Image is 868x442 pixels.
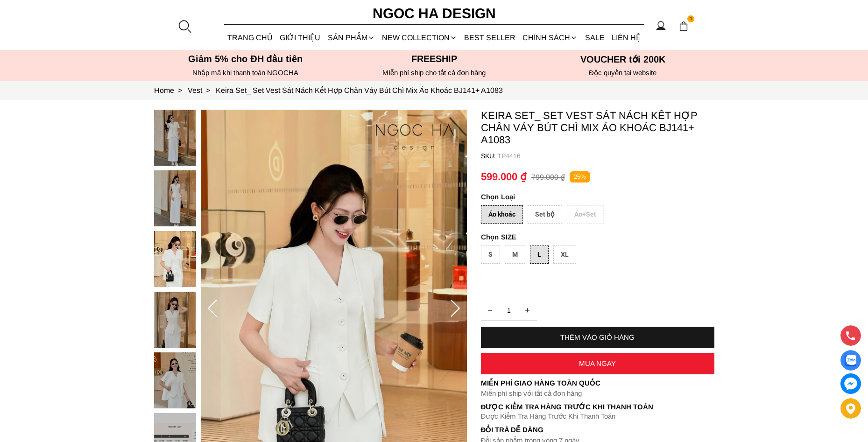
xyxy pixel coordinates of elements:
[840,373,861,394] a: messenger
[530,246,549,264] div: L
[531,54,714,65] h5: VOUCHER tới 200K
[481,389,582,397] font: Miễn phí ship với tất cả đơn hàng
[840,350,861,371] a: Display image
[154,231,196,287] img: Keira Set_ Set Vest Sát Nách Kết Hợp Chân Váy Bút Chì Mix Áo Khoác BJ141+ A1083_mini_2
[497,152,714,160] p: TP4416
[154,352,196,408] img: Keira Set_ Set Vest Sát Nách Kết Hợp Chân Váy Bút Chì Mix Áo Khoác BJ141+ A1083_mini_4
[519,25,581,50] div: Chính sách
[364,2,504,25] a: Ngoc Ha Design
[481,379,600,387] font: Miễn phí giao hàng toàn quốc
[481,205,523,224] div: Áo khoác
[845,355,856,366] img: Display image
[481,233,714,241] p: SIZE
[188,54,303,64] font: Giảm 5% cho ĐH đầu tiên
[174,86,186,94] span: >
[608,25,644,50] a: LIÊN HỆ
[481,246,500,264] div: S
[324,25,378,50] div: SẢN PHẨM
[481,426,714,434] h6: Đổi trả dễ dàng
[276,25,324,50] a: GIỚI THIỆU
[481,152,497,160] h6: SKU:
[481,301,537,320] input: Quantity input
[188,86,216,94] a: Link to Vest
[581,25,608,50] a: SALE
[481,403,714,411] p: Được Kiểm Tra Hàng Trước Khi Thanh Toán
[553,246,576,264] div: XL
[481,359,714,367] div: MUA NGAY
[192,69,298,77] font: Nhập mã khi thanh toán NGOCHA
[411,54,457,64] font: Freeship
[678,21,689,31] img: img-CART-ICON-ksit0nf1
[154,110,196,166] img: Keira Set_ Set Vest Sát Nách Kết Hợp Chân Váy Bút Chì Mix Áo Khoác BJ141+ A1083_mini_0
[154,292,196,348] img: Keira Set_ Set Vest Sát Nách Kết Hợp Chân Váy Bút Chì Mix Áo Khoác BJ141+ A1083_mini_3
[461,25,519,50] a: BEST SELLER
[687,15,695,23] span: 1
[481,110,714,146] p: Keira Set_ Set Vest Sát Nách Kết Hợp Chân Váy Bút Chì Mix Áo Khoác BJ141+ A1083
[202,86,214,94] span: >
[481,171,527,183] p: 599.000 ₫
[216,86,503,94] a: Link to Keira Set_ Set Vest Sát Nách Kết Hợp Chân Váy Bút Chì Mix Áo Khoác BJ141+ A1083
[481,412,714,421] p: Được Kiểm Tra Hàng Trước Khi Thanh Toán
[481,193,688,201] p: Loại
[481,333,714,341] div: THÊM VÀO GIỎ HÀNG
[531,173,565,182] p: 799.000 ₫
[154,86,188,94] a: Link to Home
[378,25,460,50] a: NEW COLLECTION
[531,69,714,77] h6: Độc quyền tại website
[154,170,196,226] img: Keira Set_ Set Vest Sát Nách Kết Hợp Chân Váy Bút Chì Mix Áo Khoác BJ141+ A1083_mini_1
[505,246,525,264] div: M
[528,205,562,224] div: Set bộ
[343,69,526,77] h6: MIễn phí ship cho tất cả đơn hàng
[224,25,276,50] a: TRANG CHỦ
[570,171,590,183] p: 25%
